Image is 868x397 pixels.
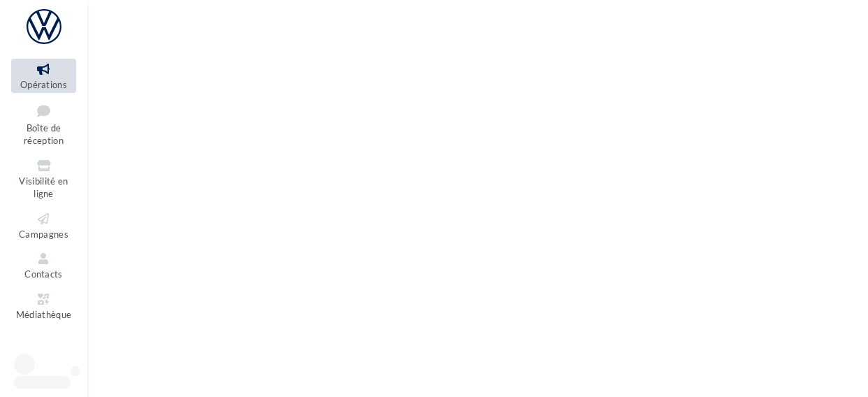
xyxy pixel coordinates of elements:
a: Campagnes [11,208,76,243]
a: Visibilité en ligne [11,155,76,203]
a: Contacts [11,248,76,282]
span: Visibilité en ligne [19,175,68,200]
span: Médiathèque [16,309,72,320]
a: Médiathèque [11,289,76,323]
span: Contacts [24,268,63,280]
span: Campagnes [19,229,68,240]
span: Boîte de réception [24,122,64,147]
a: Boîte de réception [11,99,76,150]
a: Opérations [11,59,76,93]
span: Opérations [20,79,67,90]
